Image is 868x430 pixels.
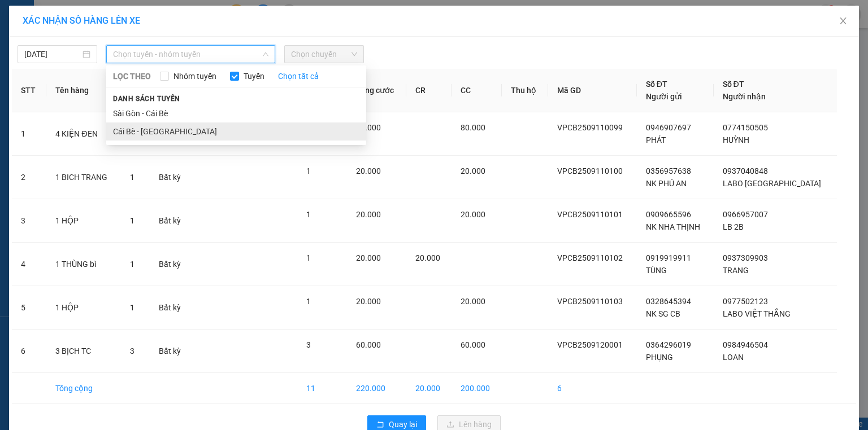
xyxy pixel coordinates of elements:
[723,340,768,349] span: 0984946504
[502,69,548,112] th: Thu hộ
[646,210,691,219] span: 0909665596
[347,69,406,112] th: Tổng cước
[169,70,221,82] span: Nhóm tuyến
[356,253,381,262] span: 20.000
[548,373,637,404] td: 6
[24,48,80,60] input: 12/09/2025
[723,123,768,132] span: 0774150505
[150,156,192,199] td: Bất kỳ
[723,353,744,362] span: LOAN
[646,92,682,101] span: Người gửi
[12,330,46,373] td: 6
[12,199,46,243] td: 3
[723,309,791,318] span: LABO VIỆT THẮNG
[12,156,46,199] td: 2
[306,210,311,219] span: 1
[239,70,269,82] span: Tuyến
[130,346,134,356] span: 3
[12,69,46,112] th: STT
[452,69,502,112] th: CC
[461,123,485,132] span: 80.000
[46,199,120,243] td: 1 HỘP
[356,340,381,349] span: 60.000
[646,123,691,132] span: 0946907697
[646,80,667,89] span: Số ĐT
[46,156,120,199] td: 1 BICH TRANG
[356,210,381,219] span: 20.000
[150,330,192,373] td: Bất kỳ
[557,253,623,262] span: VPCB2509110102
[646,166,691,175] span: 0356957638
[723,166,768,175] span: 0937040848
[646,353,673,362] span: PHỤNG
[46,69,120,112] th: Tên hàng
[723,222,744,231] span: LB 2B
[376,420,384,429] span: rollback
[646,222,700,231] span: NK NHA THỊNH
[415,253,440,262] span: 20.000
[306,297,311,306] span: 1
[723,297,768,306] span: 0977502123
[130,216,134,225] span: 1
[306,340,311,349] span: 3
[723,92,766,101] span: Người nhận
[278,70,319,82] a: Chọn tất cả
[306,166,311,175] span: 1
[646,297,691,306] span: 0328645394
[557,166,623,175] span: VPCB2509110100
[723,253,768,262] span: 0937309903
[130,303,134,312] span: 1
[306,253,311,262] span: 1
[461,297,485,306] span: 20.000
[297,373,347,404] td: 11
[130,260,134,269] span: 1
[106,104,366,122] li: Sài Gòn - Cái Bè
[461,210,485,219] span: 20.000
[723,80,744,89] span: Số ĐT
[452,373,502,404] td: 200.000
[356,166,381,175] span: 20.000
[646,266,667,275] span: TÙNG
[827,6,859,37] button: Close
[12,243,46,286] td: 4
[46,112,120,156] td: 4 KIỆN ĐEN
[646,253,691,262] span: 0919919911
[557,297,623,306] span: VPCB2509110103
[23,15,140,26] span: XÁC NHẬN SỐ HÀNG LÊN XE
[106,94,187,104] span: Danh sách tuyến
[723,179,821,188] span: LABO [GEOGRAPHIC_DATA]
[646,179,687,188] span: NK PHÚ AN
[12,112,46,156] td: 1
[646,135,666,144] span: PHÁT
[150,286,192,330] td: Bất kỳ
[723,266,749,275] span: TRANG
[113,70,151,82] span: LỌC THEO
[12,286,46,330] td: 5
[46,373,120,404] td: Tổng cộng
[150,243,192,286] td: Bất kỳ
[347,373,406,404] td: 220.000
[461,166,485,175] span: 20.000
[356,297,381,306] span: 20.000
[406,373,452,404] td: 20.000
[106,122,366,141] li: Cái Bè - [GEOGRAPHIC_DATA]
[406,69,452,112] th: CR
[646,340,691,349] span: 0364296019
[557,210,623,219] span: VPCB2509110101
[723,135,749,144] span: HUỲNH
[291,46,357,63] span: Chọn chuyến
[839,16,848,25] span: close
[113,46,268,63] span: Chọn tuyến - nhóm tuyến
[461,340,485,349] span: 60.000
[46,286,120,330] td: 1 HỘP
[46,243,120,286] td: 1 THÙNG bì
[262,51,269,58] span: down
[557,123,623,132] span: VPCB2509110099
[46,330,120,373] td: 3 BỊCH TC
[150,199,192,243] td: Bất kỳ
[356,123,381,132] span: 80.000
[557,340,623,349] span: VPCB2509120001
[646,309,680,318] span: NK SG CB
[548,69,637,112] th: Mã GD
[130,173,134,182] span: 1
